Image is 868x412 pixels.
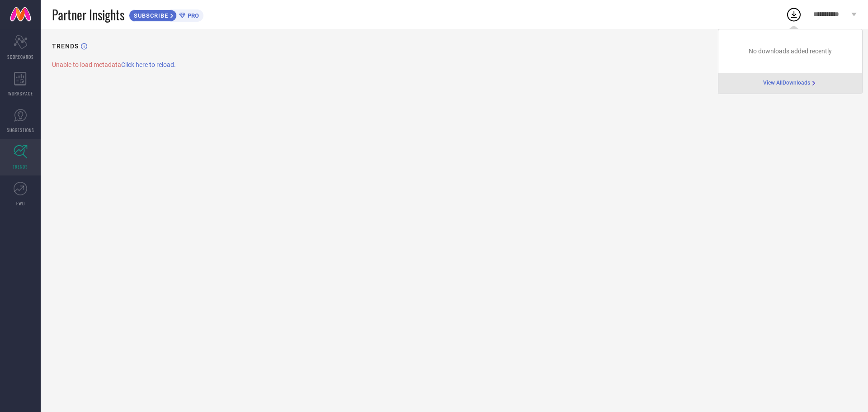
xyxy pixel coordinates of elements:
[52,5,124,24] span: Partner Insights
[16,200,25,207] span: FWD
[763,80,810,87] span: View All Downloads
[8,90,33,97] span: WORKSPACE
[129,7,203,22] a: SUBSCRIBEPRO
[52,61,857,68] div: Unable to load metadata
[52,43,79,50] h1: TRENDS
[121,61,176,68] span: Click here to reload.
[749,47,832,55] span: No downloads added recently
[786,6,802,23] div: Open download list
[763,80,817,87] a: View AllDownloads
[129,12,170,19] span: SUBSCRIBE
[185,12,199,19] span: PRO
[13,163,28,170] span: TRENDS
[7,53,34,60] span: SCORECARDS
[763,80,817,87] div: Open download page
[7,127,34,133] span: SUGGESTIONS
